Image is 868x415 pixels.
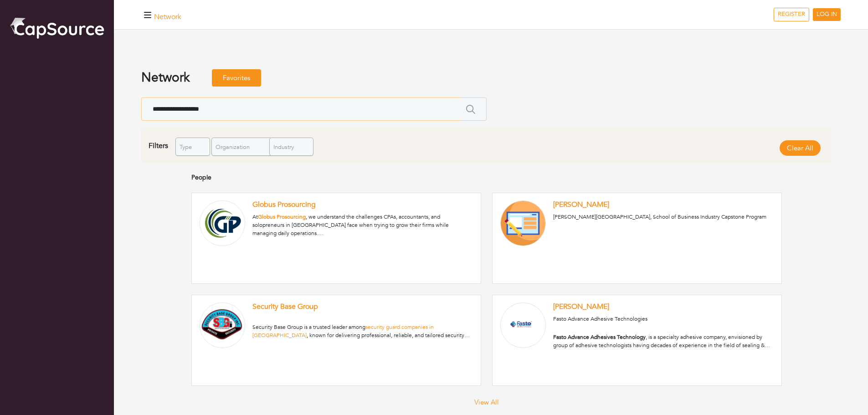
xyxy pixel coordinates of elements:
[212,69,261,87] a: Favorites
[216,138,260,156] span: Organization
[273,138,301,156] span: Industry
[180,138,198,156] span: Type
[813,8,841,21] a: LOG IN
[553,302,609,312] a: [PERSON_NAME]
[154,12,181,22] a: Network
[252,302,318,312] a: Security Base Group
[553,200,609,210] a: [PERSON_NAME]
[9,16,105,40] img: cap_logo.png
[780,140,821,156] a: Clear All
[149,140,168,151] div: Filters
[472,397,502,408] button: View All
[774,8,809,21] a: REGISTER
[252,200,316,210] a: Globus Prosourcing
[191,174,782,182] h4: People
[141,70,190,86] h3: Network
